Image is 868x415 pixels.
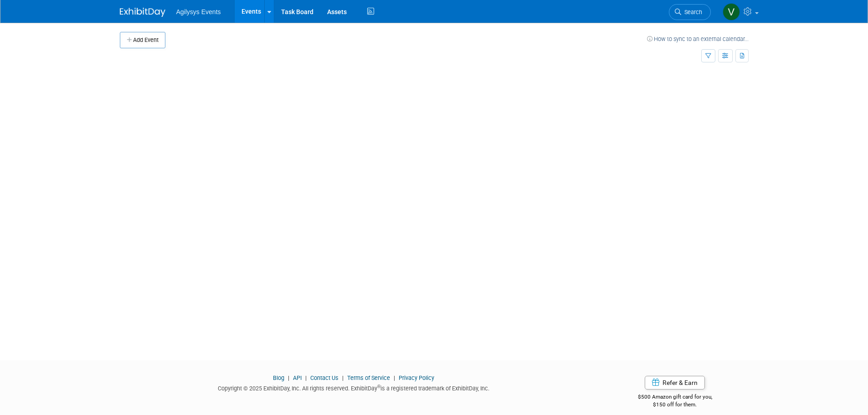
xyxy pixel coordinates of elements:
span: | [303,374,309,381]
a: Privacy Policy [399,374,434,381]
button: Add Event [120,32,165,48]
span: Search [681,9,702,15]
img: ExhibitDay [120,8,165,17]
span: Agilysys Events [176,8,221,15]
a: Refer & Earn [645,376,705,389]
div: $500 Amazon gift card for you, [601,387,749,408]
span: | [391,374,397,381]
a: Search [669,4,711,20]
a: Terms of Service [347,374,390,381]
a: API [293,374,302,381]
a: Blog [273,374,284,381]
sup: ® [377,384,380,389]
div: $150 off for them. [601,401,749,409]
span: | [340,374,346,381]
a: How to sync to an external calendar... [647,36,749,42]
img: Vaitiare Munoz [723,3,740,20]
a: Contact Us [310,374,339,381]
span: | [286,374,292,381]
div: Copyright © 2025 ExhibitDay, Inc. All rights reserved. ExhibitDay is a registered trademark of Ex... [120,382,588,393]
